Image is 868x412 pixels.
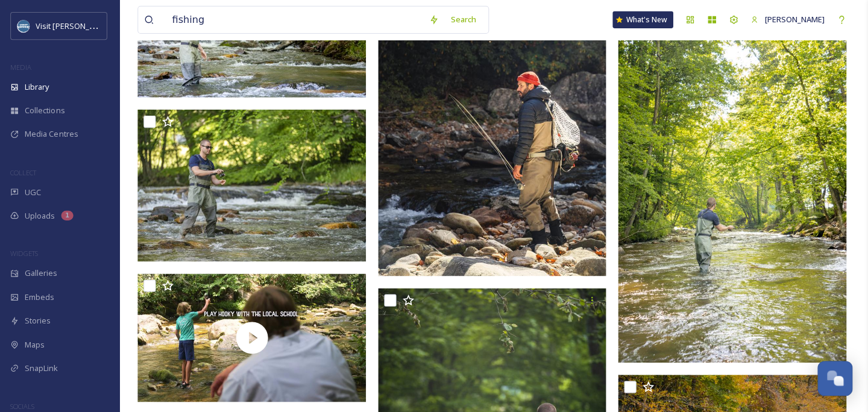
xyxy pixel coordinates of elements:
[27,337,46,349] span: Maps
[27,266,59,278] span: Galleries
[167,7,423,33] input: Search your library
[815,359,850,394] button: Open Chat
[27,81,51,92] span: Library
[27,290,56,301] span: Embeds
[27,361,60,372] span: SnapLink
[763,14,822,25] span: [PERSON_NAME]
[444,8,482,31] div: Search
[27,128,80,139] span: Media Centres
[12,399,36,408] span: SOCIALS
[19,20,31,32] img: images.png
[743,8,828,31] a: [PERSON_NAME]
[139,272,366,400] img: thumbnail
[27,209,57,220] span: Uploads
[12,167,38,176] span: COLLECT
[27,104,66,116] span: Collections
[12,248,40,257] span: WIDGETS
[27,313,52,325] span: Stories
[27,186,43,197] span: UGC
[63,210,75,219] div: 1
[37,20,114,31] span: Visit [PERSON_NAME]
[139,109,366,261] img: _DSC3880.jpg
[12,62,33,71] span: MEDIA
[617,20,844,361] img: _DSC4077 (1).jpg
[611,11,671,28] a: What's New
